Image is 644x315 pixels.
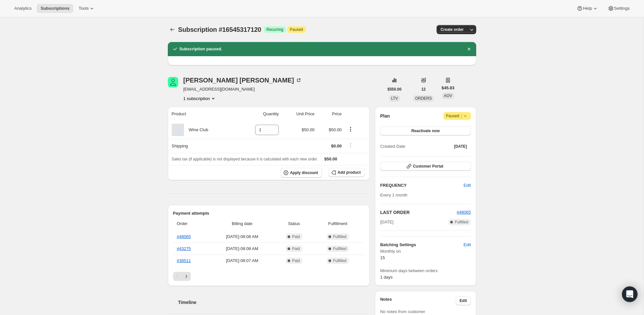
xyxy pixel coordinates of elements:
h6: Batching Settings [380,242,464,248]
a: #38511 [177,258,191,263]
span: Settings [614,6,630,11]
button: Product actions [183,95,217,102]
h3: Notes [380,296,456,305]
button: Product actions [345,126,356,133]
a: #48065 [457,210,471,215]
button: Subscriptions [168,25,177,34]
span: Sales tax (if applicable) is not displayed because it is calculated with each new order. [172,157,318,161]
span: $50.00 [329,127,342,132]
button: Help [573,4,602,13]
span: [DATE] [454,144,467,149]
span: Analytics [14,6,31,11]
th: Order [173,217,209,231]
span: LTV [391,96,398,101]
button: Customer Portal [380,162,471,171]
button: Edit [460,180,475,191]
span: Fulfillment [315,220,361,227]
span: Paused [290,27,303,32]
span: Edit [464,182,471,189]
a: #48065 [177,234,191,239]
span: Status [277,220,311,227]
button: 12 [417,85,429,94]
span: ORDERS [415,96,432,101]
button: Apply discount [281,168,322,178]
span: Edit [460,298,467,303]
h2: FREQUENCY [380,182,464,189]
span: 1 days [380,275,392,280]
span: [DATE] · 08:07 AM [211,258,273,264]
span: [DATE] · 08:08 AM [211,246,273,252]
button: [DATE] [450,142,471,151]
span: Add product [338,170,361,175]
button: Reactivate now [380,126,471,135]
button: Add product [328,168,365,177]
h2: Subscription paused. [180,46,222,52]
span: [DATE] · 08:08 AM [211,233,273,240]
span: Paused [446,113,468,119]
span: 12 [421,87,426,92]
div: Open Intercom Messenger [622,286,638,302]
div: [PERSON_NAME] [PERSON_NAME] [183,77,302,83]
span: Created Date [380,143,405,150]
a: #43275 [177,246,191,251]
span: [DATE] [380,219,393,225]
span: AOV [444,94,452,98]
button: Dismiss notification [464,44,474,54]
button: Settings [604,4,634,13]
h2: Payment attempts [173,210,365,217]
button: Edit [460,240,475,250]
button: Analytics [10,4,35,13]
th: Product [168,107,236,121]
span: | [461,113,462,119]
button: Tools [75,4,99,13]
span: $50.00 [324,157,337,161]
button: Shipping actions [345,142,356,149]
th: Shipping [168,139,236,153]
button: Create order [437,25,467,34]
span: Customer Portal [413,164,443,169]
span: $50.00 [302,127,315,132]
span: 15 [380,255,385,260]
h2: LAST ORDER [380,209,457,216]
span: $45.83 [441,85,454,91]
span: Paid [292,246,300,251]
span: Recurring [266,27,283,32]
span: Apply discount [290,170,318,175]
span: Paid [292,258,300,263]
h2: Timeline [178,299,370,306]
button: Subscriptions [37,4,73,13]
span: $0.00 [331,144,342,148]
button: Edit [456,296,471,305]
span: Monthly on [380,248,471,255]
span: Tools [79,6,89,11]
th: Unit Price [281,107,316,121]
span: Reactivate now [411,128,440,133]
nav: Pagination [173,272,365,281]
span: Every 1 month [380,193,407,197]
span: No notes from customer [380,309,425,314]
button: $550.00 [384,85,405,94]
span: Fulfilled [333,246,346,251]
span: Help [583,6,592,11]
span: Fulfilled [333,258,346,263]
span: $550.00 [388,87,402,92]
h2: Plan [380,113,390,119]
span: Fulfilled [333,234,346,239]
span: Subscription #16545317120 [178,26,261,33]
span: [EMAIL_ADDRESS][DOMAIN_NAME] [183,86,302,93]
span: Fulfilled [455,220,468,225]
button: Next [182,272,191,281]
span: Minimum days between orders [380,268,471,274]
div: Wine Club [184,127,208,133]
span: Create order [440,27,464,32]
span: Paid [292,234,300,239]
th: Quantity [236,107,281,121]
span: Edit [464,242,471,248]
span: Subscriptions [41,6,69,11]
th: Price [316,107,343,121]
span: Brett Stephenson [168,77,178,87]
span: Billing date [211,220,273,227]
button: #48065 [457,209,471,216]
